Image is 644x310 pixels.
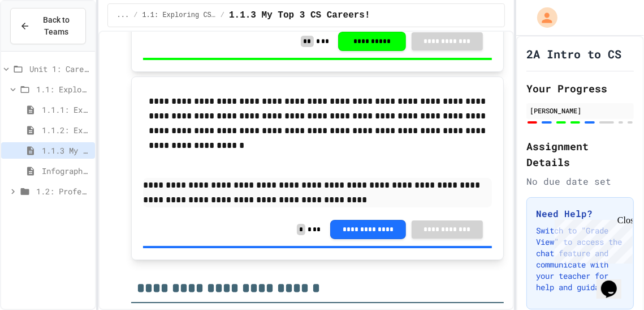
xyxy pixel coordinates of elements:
[142,11,215,20] span: 1.1: Exploring CS Careers
[550,215,633,264] iframe: chat widget
[525,5,560,31] div: My Account
[37,14,76,38] span: Back to Teams
[229,9,370,22] span: 1.1.3 My Top 3 CS Careers!
[42,124,90,136] span: 1.1.2: Exploring CS Careers - Review
[5,5,78,72] div: Chat with us now!Close
[536,225,624,293] p: Switch to "Grade View" to access the chat feature and communicate with your teacher for help and ...
[530,105,630,116] div: [PERSON_NAME]
[36,83,90,95] span: 1.1: Exploring CS Careers
[526,138,634,170] h2: Assignment Details
[526,175,634,188] div: No due date set
[36,185,90,197] span: 1.2: Professional Communication
[526,80,634,96] h2: Your Progress
[526,46,621,62] h1: 2A Intro to CS
[117,11,129,20] span: ...
[29,63,90,75] span: Unit 1: Careers & Professionalism
[42,104,90,116] span: 1.1.1: Exploring CS Careers
[597,265,633,299] iframe: chat widget
[221,11,224,20] span: /
[42,165,90,177] span: Infographic Project: Your favorite CS
[42,145,90,156] span: 1.1.3 My Top 3 CS Careers!
[536,207,624,220] h3: Need Help?
[133,11,137,20] span: /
